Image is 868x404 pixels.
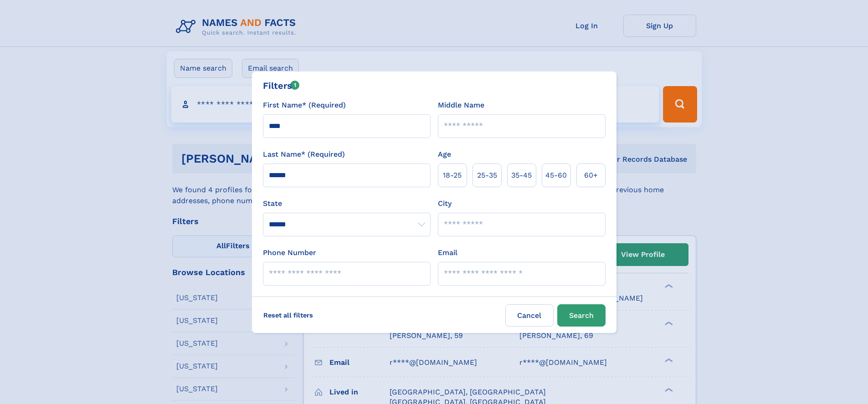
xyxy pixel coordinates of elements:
[477,170,497,181] span: 25‑35
[263,149,345,160] label: Last Name* (Required)
[438,247,457,258] label: Email
[545,170,567,181] span: 45‑60
[505,304,554,327] label: Cancel
[263,79,300,92] div: Filters
[443,170,462,181] span: 18‑25
[438,100,484,111] label: Middle Name
[257,304,319,326] label: Reset all filters
[438,149,451,160] label: Age
[557,304,606,327] button: Search
[511,170,532,181] span: 35‑45
[584,170,598,181] span: 60+
[263,198,431,209] label: State
[263,100,346,111] label: First Name* (Required)
[438,198,452,209] label: City
[263,247,316,258] label: Phone Number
